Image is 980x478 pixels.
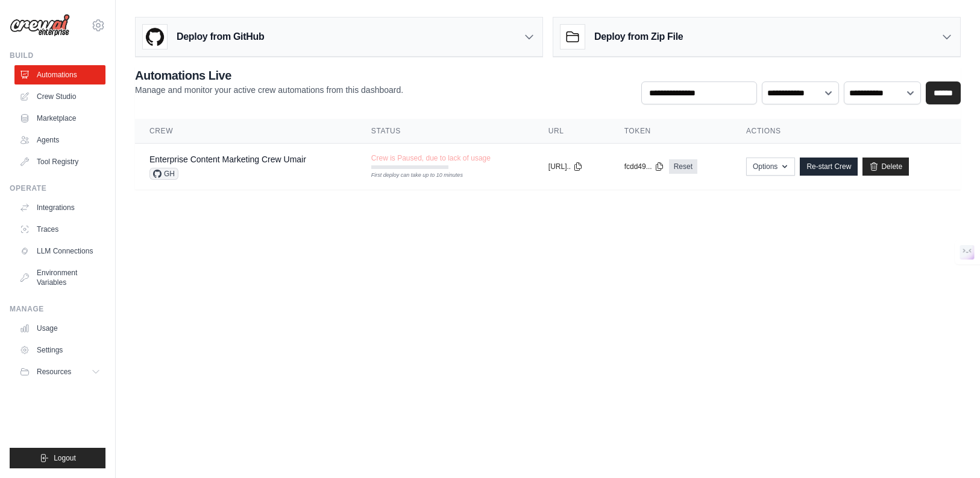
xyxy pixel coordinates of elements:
[10,14,70,37] img: Logo
[14,263,105,292] a: Environment Variables
[862,158,909,176] a: Delete
[534,119,610,144] th: URL
[10,51,105,60] div: Build
[732,119,961,144] th: Actions
[14,109,105,128] a: Marketplace
[371,171,448,180] div: First deploy can take up to 10 minutes
[54,453,76,463] span: Logout
[37,367,71,377] span: Resources
[14,340,105,360] a: Settings
[14,130,105,150] a: Agents
[14,65,105,84] a: Automations
[800,158,858,176] a: Re-start Crew
[14,152,105,171] a: Tool Registry
[10,448,105,468] button: Logout
[14,319,105,338] a: Usage
[357,119,534,144] th: Status
[135,67,403,84] h2: Automations Live
[10,304,105,314] div: Manage
[143,25,167,49] img: GitHub Logo
[594,30,683,44] h3: Deploy from Zip File
[610,119,732,144] th: Token
[624,162,664,171] button: fcdd49...
[14,362,105,381] button: Resources
[135,119,357,144] th: Crew
[746,158,795,176] button: Options
[135,84,403,96] p: Manage and monitor your active crew automations from this dashboard.
[371,153,491,163] span: Crew is Paused, due to lack of usage
[669,159,697,174] a: Reset
[14,241,105,261] a: LLM Connections
[14,198,105,217] a: Integrations
[149,155,306,164] a: Enterprise Content Marketing Crew Umair
[14,87,105,106] a: Crew Studio
[10,183,105,193] div: Operate
[14,220,105,239] a: Traces
[149,168,178,180] span: GH
[177,30,264,44] h3: Deploy from GitHub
